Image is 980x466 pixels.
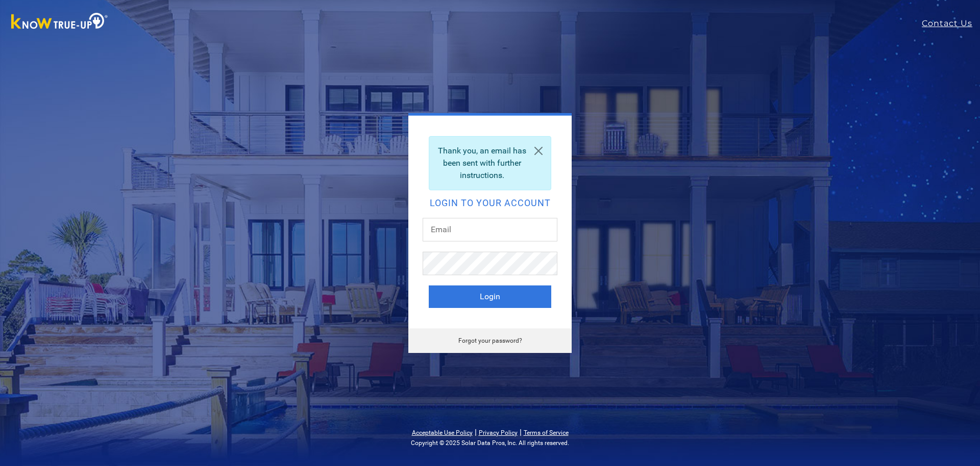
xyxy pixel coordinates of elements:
[6,11,113,34] img: Know True-Up
[526,137,551,165] a: Close
[429,136,551,190] div: Thank you, an email has been sent with further instructions.
[475,427,477,437] span: |
[922,17,980,30] a: Contact Us
[423,218,557,241] input: Email
[412,429,473,436] a: Acceptable Use Policy
[524,429,569,436] a: Terms of Service
[429,198,551,208] h2: Login to your account
[520,427,522,437] span: |
[429,285,551,308] button: Login
[479,429,518,436] a: Privacy Policy
[458,337,522,344] a: Forgot your password?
